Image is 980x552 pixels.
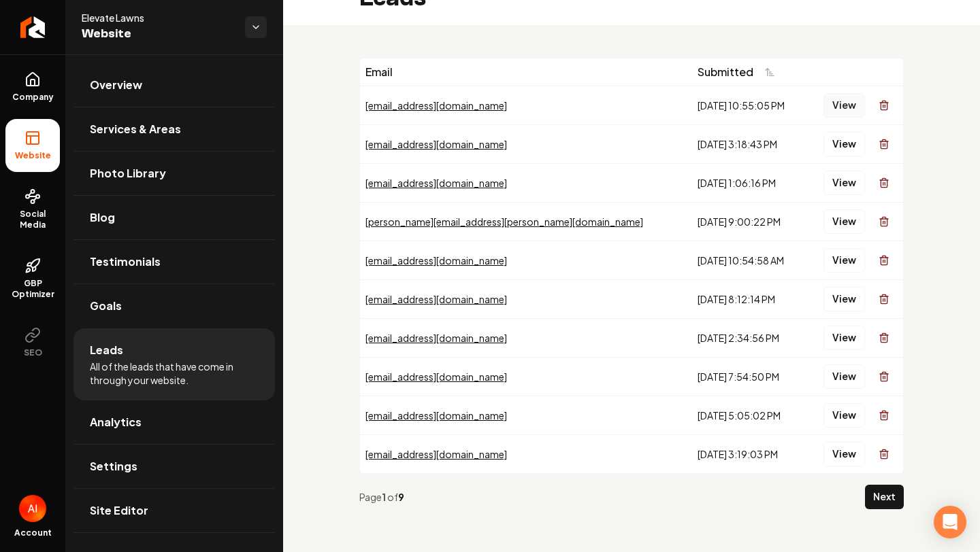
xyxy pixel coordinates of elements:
button: View [823,287,865,311]
span: Company [7,92,59,103]
span: Leads [90,342,123,358]
span: of [387,491,398,503]
a: Site Editor [73,489,275,532]
a: Overview [73,63,275,107]
img: Abdi Ismael [19,495,46,522]
button: View [823,442,865,466]
div: Open Intercom Messenger [934,506,966,538]
div: [EMAIL_ADDRESS][DOMAIN_NAME] [365,292,687,306]
span: Testimonials [90,254,161,270]
a: Testimonials [73,240,275,283]
span: Services & Areas [90,121,181,137]
a: GBP Optimizer [5,247,60,311]
span: Account [14,528,52,538]
a: Company [5,61,60,114]
a: Photo Library [73,152,275,195]
div: [EMAIL_ADDRESS][DOMAIN_NAME] [365,99,687,112]
a: Services & Areas [73,107,275,151]
div: [DATE] 3:19:03 PM [698,447,800,461]
span: Analytics [90,414,142,430]
button: SEO [5,316,60,369]
a: Goals [73,284,275,328]
button: View [823,209,865,234]
div: [DATE] 5:05:02 PM [698,409,800,422]
span: Settings [90,458,137,475]
div: [DATE] 10:54:58 AM [698,254,800,267]
span: Social Media [5,209,60,230]
a: Social Media [5,177,60,241]
div: [EMAIL_ADDRESS][DOMAIN_NAME] [365,370,687,383]
button: View [823,364,865,389]
span: Elevate Lawns [82,11,234,24]
span: Photo Library [90,165,166,182]
strong: 9 [398,491,404,503]
div: Email [365,64,687,80]
div: [DATE] 7:54:50 PM [698,370,800,383]
div: [DATE] 2:34:56 PM [698,331,800,345]
button: View [823,403,865,428]
button: Next [865,485,904,509]
span: Blog [90,209,115,226]
span: Website [10,150,56,161]
div: [DATE] 8:12:14 PM [698,292,800,306]
button: Open user button [19,495,46,522]
button: View [823,93,865,118]
button: View [823,132,865,156]
a: Analytics [73,400,275,444]
span: Submitted [698,64,753,80]
span: All of the leads that have come in through your website. [90,360,259,387]
div: [EMAIL_ADDRESS][DOMAIN_NAME] [365,331,687,345]
div: [DATE] 3:18:43 PM [698,137,800,151]
span: Website [82,24,234,44]
span: Goals [90,298,122,314]
button: View [823,248,865,273]
span: Overview [90,77,142,93]
span: Site Editor [90,502,148,519]
div: [EMAIL_ADDRESS][DOMAIN_NAME] [365,409,687,422]
div: [EMAIL_ADDRESS][DOMAIN_NAME] [365,176,687,190]
div: [DATE] 10:55:05 PM [698,99,800,112]
img: Rebolt Logo [20,16,46,38]
div: [DATE] 1:06:16 PM [698,176,800,190]
button: Submitted [698,60,783,84]
span: Page [359,491,382,503]
button: View [823,171,865,195]
div: [PERSON_NAME][EMAIL_ADDRESS][PERSON_NAME][DOMAIN_NAME] [365,215,687,228]
button: View [823,326,865,350]
a: Settings [73,445,275,488]
span: GBP Optimizer [5,278,60,300]
div: [EMAIL_ADDRESS][DOMAIN_NAME] [365,254,687,267]
span: SEO [18,347,48,358]
div: [EMAIL_ADDRESS][DOMAIN_NAME] [365,447,687,461]
strong: 1 [382,491,387,503]
div: [DATE] 9:00:22 PM [698,215,800,228]
div: [EMAIL_ADDRESS][DOMAIN_NAME] [365,137,687,151]
a: Blog [73,196,275,239]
